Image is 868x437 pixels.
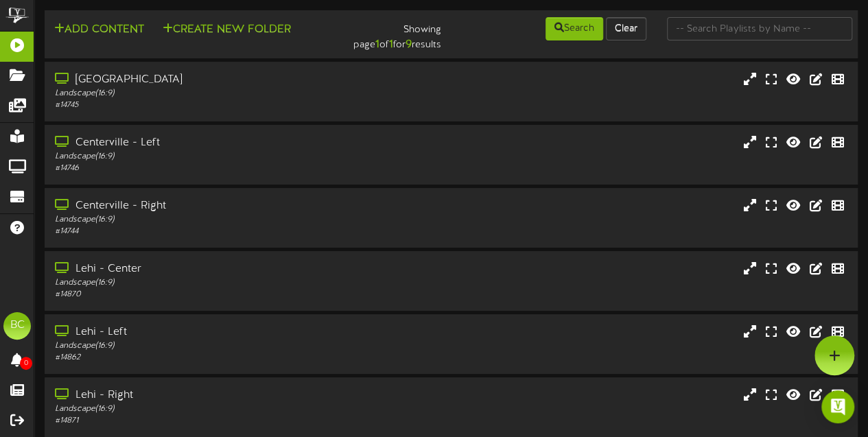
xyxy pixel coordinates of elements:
button: Add Content [50,21,148,38]
div: # 14870 [55,289,373,300]
span: 0 [20,357,32,370]
div: Landscape ( 16:9 ) [55,214,373,226]
div: Centerville - Left [55,135,373,151]
div: Showing page of for results [314,16,451,53]
div: Landscape ( 16:9 ) [55,88,373,99]
div: # 14744 [55,226,373,237]
strong: 1 [375,38,379,51]
div: Lehi - Left [55,324,373,340]
div: Landscape ( 16:9 ) [55,151,373,163]
div: Open Intercom Messenger [821,390,854,423]
div: Centerville - Right [55,198,373,214]
div: # 14862 [55,352,373,364]
div: Landscape ( 16:9 ) [55,340,373,352]
div: Landscape ( 16:9 ) [55,403,373,415]
strong: 9 [405,38,411,51]
div: [GEOGRAPHIC_DATA] [55,72,373,88]
div: Lehi - Center [55,261,373,277]
input: -- Search Playlists by Name -- [667,17,852,40]
button: Clear [606,17,646,40]
div: # 14871 [55,415,373,427]
div: Landscape ( 16:9 ) [55,277,373,289]
strong: 1 [388,38,392,51]
div: # 14746 [55,163,373,174]
button: Create New Folder [159,21,295,38]
div: # 14745 [55,99,373,111]
button: Search [546,17,603,40]
div: BC [3,312,31,340]
div: Lehi - Right [55,388,373,403]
